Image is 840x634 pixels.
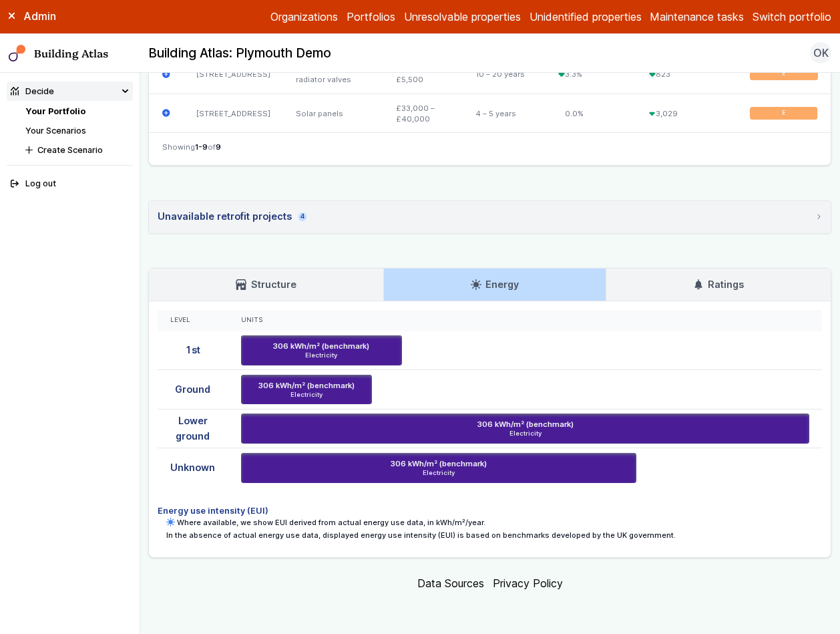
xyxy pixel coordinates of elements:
[158,331,228,370] div: 1st
[149,132,831,165] nav: Table navigation
[149,269,383,301] a: Structure
[9,45,26,62] img: main-0bbd2752.svg
[753,9,831,25] button: Switch portfolio
[245,391,367,400] span: Electricity
[195,142,208,152] span: 1-9
[546,55,636,94] div: 3.3%
[158,209,306,224] div: Unavailable retrofit projects
[463,55,546,94] div: 10 – 20 years
[258,380,355,391] h6: 306 kWh/m² (benchmark)
[21,140,133,160] button: Create Scenario
[471,277,519,292] h3: Energy
[162,142,221,152] span: Showing of
[384,269,606,301] a: Energy
[158,448,228,487] div: Unknown
[283,94,383,132] div: Solar panels
[11,85,54,98] div: Decide
[650,9,744,25] a: Maintenance tasks
[149,201,831,233] summary: Unavailable retrofit projects4
[236,277,296,292] h3: Structure
[347,9,395,25] a: Portfolios
[158,504,822,517] h4: Energy use intensity (EUI)
[404,9,521,25] a: Unresolvable properties
[245,469,632,478] span: Electricity
[166,517,822,528] p: Where available, we show EUI derived from actual energy use data, in kWh/m²/year.
[606,269,831,301] a: Ratings
[216,142,221,152] span: 9
[782,70,786,79] span: E
[636,55,737,94] div: 823
[283,55,383,94] div: Thermostatic radiator valves
[158,409,228,448] div: Lower ground
[463,94,546,132] div: 4 – 5 years
[170,316,215,325] div: Level
[7,174,133,194] button: Log out
[25,106,85,116] a: Your Portfolio
[245,430,805,438] span: Electricity
[383,55,463,94] div: £2,800 – £5,500
[813,45,829,61] span: OK
[298,212,306,221] span: 4
[530,9,642,25] a: Unidentified properties
[158,370,228,410] div: Ground
[493,577,563,590] a: Privacy Policy
[7,82,133,101] summary: Decide
[636,94,737,132] div: 3,029
[241,316,809,325] div: Units
[383,94,463,132] div: £33,000 – £40,000
[270,9,338,25] a: Organizations
[166,530,822,540] p: In the absence of actual energy use data, displayed energy use intensity (EUI) is based on benchm...
[273,341,369,351] h6: 306 kWh/m² (benchmark)
[184,94,283,132] div: [STREET_ADDRESS]
[810,42,831,63] button: OK
[477,419,574,430] h6: 306 kWh/m² (benchmark)
[391,458,487,469] h6: 306 kWh/m² (benchmark)
[693,277,744,292] h3: Ratings
[782,109,786,118] span: E
[148,45,331,62] h2: Building Atlas: Plymouth Demo
[417,577,484,590] a: Data Sources
[245,351,398,360] span: Electricity
[25,126,86,136] a: Your Scenarios
[184,55,283,94] div: [STREET_ADDRESS]
[546,94,636,132] div: 0.0%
